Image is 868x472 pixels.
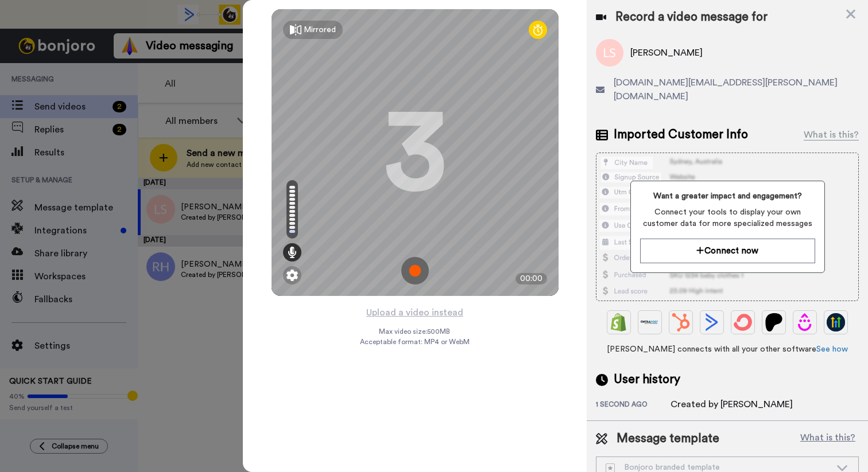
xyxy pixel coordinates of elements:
img: GoHighLevel [827,313,845,331]
img: ic_gear.svg [286,270,298,281]
div: 00:00 [516,273,547,284]
img: ActiveCampaign [703,313,721,331]
span: Acceptable format: MP4 or WebM [360,337,470,346]
span: Connect your tools to display your own customer data for more specialized messages [640,206,815,229]
span: Message template [617,430,719,447]
img: Ontraport [641,313,659,331]
button: Connect now [640,239,815,263]
span: Imported Customer Info [614,126,748,143]
span: User history [614,371,680,388]
img: ConvertKit [734,313,752,331]
img: ic_record_start.svg [401,257,429,284]
button: Upload a video instead [363,305,467,320]
img: Patreon [765,313,783,331]
span: Want a greater impact and engagement? [640,190,815,202]
img: Shopify [610,313,628,331]
div: What is this? [804,128,859,142]
button: What is this? [797,430,859,447]
img: Hubspot [672,313,690,331]
a: See how [816,345,848,353]
div: 3 [383,110,447,196]
div: 1 second ago [596,400,671,411]
span: Max video size: 500 MB [379,327,451,336]
img: Drip [796,313,814,331]
div: Created by [PERSON_NAME] [671,397,793,411]
span: [PERSON_NAME] connects with all your other software [596,344,859,355]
